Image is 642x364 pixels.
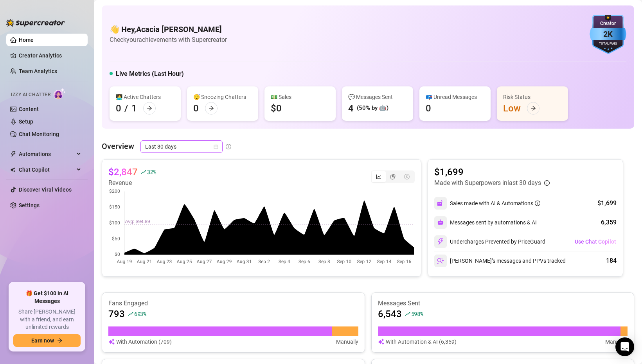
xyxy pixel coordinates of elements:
[434,166,550,178] article: $1,699
[605,337,628,346] article: Manually
[31,337,54,344] span: Earn now
[450,199,540,208] div: Sales made with AI & Automations
[590,15,626,54] img: blue-badge-DgoSNQY1.svg
[108,166,138,178] article: $2,847
[10,151,16,157] span: thunderbolt
[147,168,156,176] span: 32 %
[378,299,628,308] article: Messages Sent
[606,256,617,265] div: 184
[145,141,218,152] span: Last 30 days
[193,102,199,115] div: 0
[590,28,626,40] div: 2K
[19,68,57,74] a: Team Analytics
[386,337,457,346] article: With Automation & AI (6,359)
[134,310,146,317] span: 693 %
[108,299,358,308] article: Fans Engaged
[348,93,407,101] div: 💬 Messages Sent
[437,200,444,207] img: svg%3e
[601,218,617,227] div: 6,359
[147,106,152,111] span: arrow-right
[110,24,227,35] h4: 👋 Hey, Acacia [PERSON_NAME]
[10,167,15,172] img: Chat Copilot
[371,170,415,183] div: segmented control
[390,174,396,179] span: pie-chart
[19,163,74,176] span: Chat Copilot
[535,201,540,206] span: info-circle
[19,106,39,112] a: Content
[108,308,125,320] article: 793
[590,41,626,47] div: Total Fans
[102,140,134,152] article: Overview
[411,310,423,317] span: 598 %
[437,257,444,264] img: svg%3e
[531,106,536,111] span: arrow-right
[376,174,381,179] span: line-chart
[348,102,354,115] div: 4
[193,93,252,101] div: 😴 Snoozing Chatters
[597,199,617,208] div: $1,699
[544,180,550,186] span: info-circle
[503,93,562,101] div: Risk Status
[19,131,59,137] a: Chat Monitoring
[19,49,81,62] a: Creator Analytics
[54,88,66,99] img: AI Chatter
[19,118,33,125] a: Setup
[426,93,484,101] div: 📪 Unread Messages
[19,148,74,160] span: Automations
[209,106,214,111] span: arrow-right
[434,235,545,248] div: Undercharges Prevented by PriceGuard
[141,169,146,175] span: rise
[405,311,410,317] span: rise
[13,308,81,331] span: Share [PERSON_NAME] with a friend, and earn unlimited rewards
[378,308,402,320] article: 6,543
[271,102,282,115] div: $0
[590,20,626,27] div: Creator
[226,144,231,149] span: info-circle
[574,235,617,248] button: Use Chat Copilot
[116,337,172,346] article: With Automation (709)
[575,238,616,245] span: Use Chat Copilot
[19,202,40,208] a: Settings
[116,69,184,79] h5: Live Metrics (Last Hour)
[11,91,50,99] span: Izzy AI Chatter
[357,104,388,113] div: (50% by 🤖)
[615,337,634,356] div: Open Intercom Messenger
[13,334,81,347] button: Earn nowarrow-right
[108,178,156,188] article: Revenue
[434,216,537,229] div: Messages sent by automations & AI
[404,174,410,179] span: dollar-circle
[214,144,218,149] span: calendar
[378,337,384,346] img: svg%3e
[271,93,329,101] div: 💵 Sales
[13,290,81,305] span: 🎁 Get $100 in AI Messages
[437,219,444,226] img: svg%3e
[116,93,174,101] div: 👩‍💻 Active Chatters
[426,102,431,115] div: 0
[128,311,133,317] span: rise
[434,255,566,267] div: [PERSON_NAME]’s messages and PPVs tracked
[6,19,65,27] img: logo-BBDzfeDw.svg
[434,178,541,188] article: Made with Superpowers in last 30 days
[57,338,63,343] span: arrow-right
[437,238,444,245] img: svg%3e
[116,102,121,115] div: 0
[108,337,115,346] img: svg%3e
[131,102,137,115] div: 1
[19,186,72,193] a: Discover Viral Videos
[336,337,358,346] article: Manually
[19,37,34,43] a: Home
[110,35,227,45] article: Check your achievements with Supercreator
